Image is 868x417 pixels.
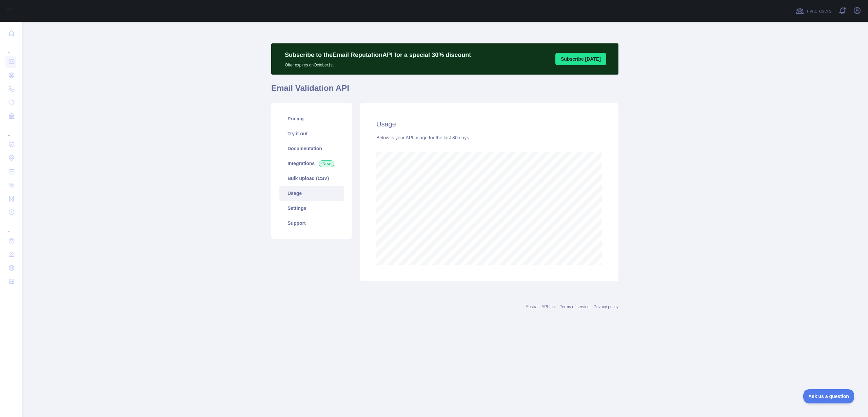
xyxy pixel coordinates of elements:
a: Integrations New [279,156,344,171]
a: Privacy policy [594,304,618,309]
div: ... [5,123,16,137]
a: Abstract API Inc. [526,304,556,309]
iframe: Toggle Customer Support [803,389,854,403]
button: Invite users [794,5,833,16]
h1: Email Validation API [271,83,618,99]
a: Bulk upload (CSV) [279,171,344,186]
span: New [319,160,334,167]
a: Documentation [279,141,344,156]
a: Usage [279,186,344,201]
button: Subscribe [DATE] [555,53,606,65]
span: Invite users [805,7,831,15]
h2: Usage [376,119,602,129]
a: Settings [279,201,344,216]
a: Pricing [279,111,344,126]
div: ... [5,41,16,54]
a: Support [279,216,344,231]
p: Subscribe to the Email Reputation API for a special 30 % discount [285,50,471,60]
a: Try it out [279,126,344,141]
div: ... [5,220,16,233]
a: Terms of service [560,304,589,309]
p: Offer expires on October 1st. [285,60,471,68]
div: Below is your API usage for the last 30 days [376,134,602,141]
